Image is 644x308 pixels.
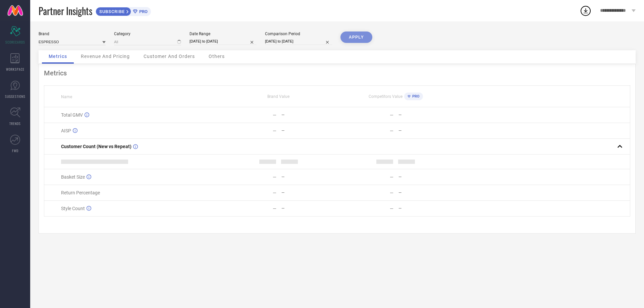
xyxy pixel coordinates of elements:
[390,174,393,180] div: —
[81,54,130,59] span: Revenue And Pricing
[61,112,83,118] span: Total GMV
[138,9,148,14] span: PRO
[281,113,337,117] div: —
[390,206,393,211] div: —
[281,175,337,179] div: —
[209,54,225,59] span: Others
[411,94,420,99] span: PRO
[267,94,289,99] span: Brand Value
[6,67,24,72] span: WORKSPACE
[114,32,181,36] div: Category
[398,128,454,133] div: —
[12,148,18,153] span: FWD
[390,190,393,195] div: —
[61,190,100,195] span: Return Percentage
[61,206,85,211] span: Style Count
[398,190,454,195] div: —
[390,128,393,133] div: —
[398,175,454,179] div: —
[190,32,257,36] div: Date Range
[369,94,402,99] span: Competitors Value
[5,94,25,99] span: SUGGESTIONS
[96,9,126,14] span: SUBSCRIBE
[398,206,454,211] div: —
[281,206,337,211] div: —
[273,190,276,195] div: —
[273,206,276,211] div: —
[49,54,67,59] span: Metrics
[281,190,337,195] div: —
[390,112,393,118] div: —
[580,5,592,17] div: Open download list
[44,69,630,77] div: Metrics
[265,38,332,45] input: Select comparison period
[190,38,257,45] input: Select date range
[61,144,131,149] span: Customer Count (New vs Repeat)
[265,32,332,36] div: Comparison Period
[39,32,106,36] div: Brand
[273,174,276,180] div: —
[5,40,25,45] span: SCORECARDS
[273,128,276,133] div: —
[39,4,92,18] span: Partner Insights
[398,113,454,117] div: —
[96,5,151,16] a: SUBSCRIBEPRO
[281,128,337,133] div: —
[144,54,195,59] span: Customer And Orders
[61,174,85,180] span: Basket Size
[9,121,21,126] span: TRENDS
[61,128,71,133] span: AISP
[61,95,72,99] span: Name
[273,112,276,118] div: —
